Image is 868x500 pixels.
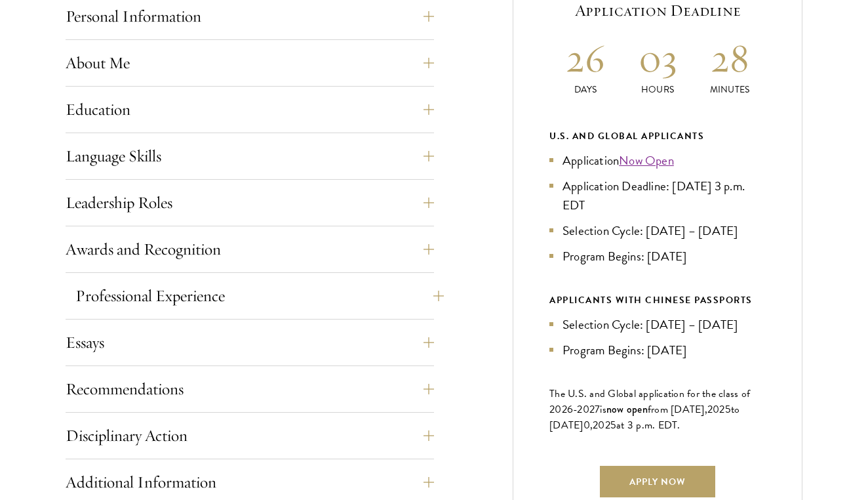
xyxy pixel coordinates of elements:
button: Personal Information [66,1,434,32]
li: Program Begins: [DATE] [549,341,766,360]
div: U.S. and Global Applicants [549,128,766,144]
span: 0 [583,417,590,433]
li: Application [549,151,766,170]
h2: 26 [549,33,621,83]
button: Disciplinary Action [66,420,434,451]
h2: 28 [694,33,766,83]
button: Professional Experience [75,280,444,312]
button: Language Skills [66,140,434,172]
li: Application Deadline: [DATE] 3 p.m. EDT [549,177,766,215]
span: to [DATE] [549,402,740,433]
a: Apply Now [600,466,715,497]
button: Recommendations [66,373,434,405]
p: Days [549,83,621,96]
span: 5 [725,402,731,417]
li: Selection Cycle: [DATE] – [DATE] [549,315,766,334]
span: is [600,402,606,417]
button: Leadership Roles [66,187,434,219]
button: Additional Information [66,467,434,498]
span: from [DATE], [648,402,707,417]
span: 6 [567,402,573,417]
span: The U.S. and Global application for the class of 202 [549,386,750,417]
button: About Me [66,47,434,79]
span: now open [606,402,648,417]
span: 202 [707,402,725,417]
button: Awards and Recognition [66,234,434,265]
li: Selection Cycle: [DATE] – [DATE] [549,221,766,240]
p: Minutes [694,83,766,96]
h2: 03 [621,33,694,83]
span: , [590,417,593,433]
li: Program Begins: [DATE] [549,247,766,266]
button: Education [66,94,434,125]
a: Now Open [619,151,674,170]
button: Essays [66,327,434,358]
div: APPLICANTS WITH CHINESE PASSPORTS [549,292,766,308]
span: 202 [593,417,610,433]
span: 5 [610,417,616,433]
p: Hours [621,83,694,96]
span: 7 [595,402,600,417]
span: at 3 p.m. EDT. [616,417,681,433]
span: -202 [573,402,595,417]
